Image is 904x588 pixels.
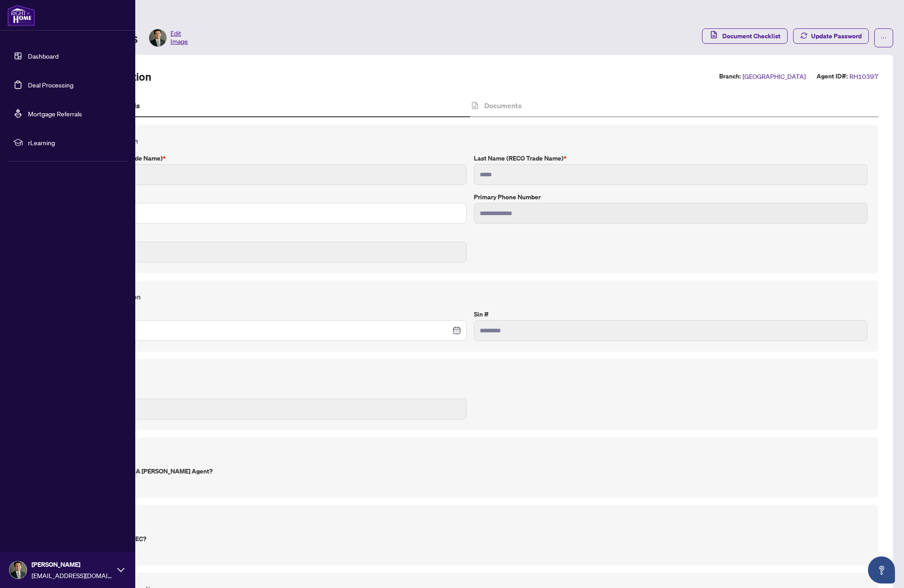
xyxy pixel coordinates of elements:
[149,29,166,46] img: Profile Icon
[849,71,878,82] span: RH10397
[73,516,867,527] h4: PREC
[7,5,35,26] img: logo
[722,29,780,43] span: Document Checklist
[719,71,741,82] label: Branch:
[73,231,467,241] label: E-mail Address
[474,309,868,319] label: Sin #
[73,370,867,381] h4: Joining Profile
[73,309,467,319] label: Date of Birth
[73,153,467,163] label: First Name (RECO Trade Name)
[73,135,867,146] h4: Contact Information
[73,291,867,302] h4: Personal Information
[28,110,82,118] a: Mortgage Referrals
[881,35,887,41] span: ellipsis
[484,100,522,111] h4: Documents
[743,71,806,82] span: [GEOGRAPHIC_DATA]
[793,28,869,44] button: Update Password
[73,448,867,459] h4: Referral
[702,28,788,44] button: Document Checklist
[474,153,868,163] label: Last Name (RECO Trade Name)
[73,388,467,398] label: HST#
[28,52,59,60] a: Dashboard
[28,138,122,147] span: rLearning
[474,192,868,202] label: Primary Phone Number
[32,560,113,570] span: [PERSON_NAME]
[28,81,73,89] a: Deal Processing
[73,192,467,202] label: Legal Name
[868,556,895,583] button: Open asap
[9,561,27,579] img: Profile Icon
[811,29,862,43] span: Update Password
[73,534,867,544] label: Are you joining as PREC?
[32,570,113,580] span: [EMAIL_ADDRESS][DOMAIN_NAME]
[817,71,848,82] label: Agent ID#:
[170,29,188,47] span: Edit Image
[73,466,867,476] label: Were you referred by a [PERSON_NAME] Agent?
